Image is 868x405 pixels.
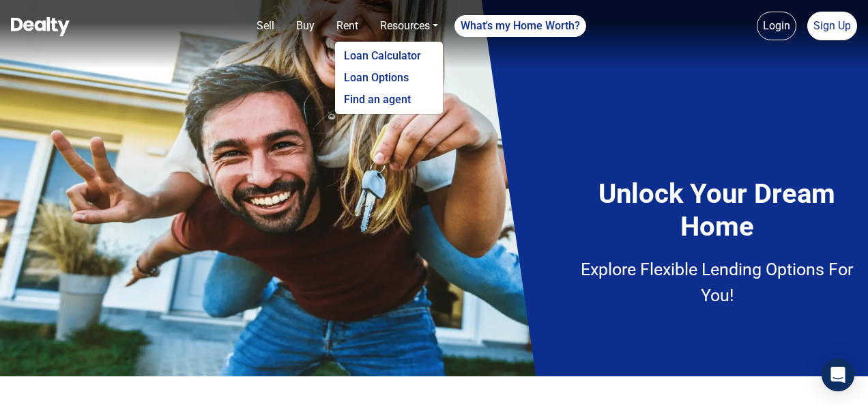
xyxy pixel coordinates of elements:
[338,89,439,111] a: Find an agent
[331,12,364,40] a: Rent
[822,359,854,391] div: Open Intercom Messenger
[807,12,857,40] a: Sign Up
[757,12,796,40] a: Login
[375,12,444,40] a: Resources
[338,67,439,89] a: Loan Options
[11,17,70,36] img: Dealty - Buy, Sell & Rent Homes
[454,15,586,37] a: What's my Home Worth?
[251,12,280,40] a: Sell
[338,45,439,67] a: Loan Calculator
[291,12,320,40] a: Buy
